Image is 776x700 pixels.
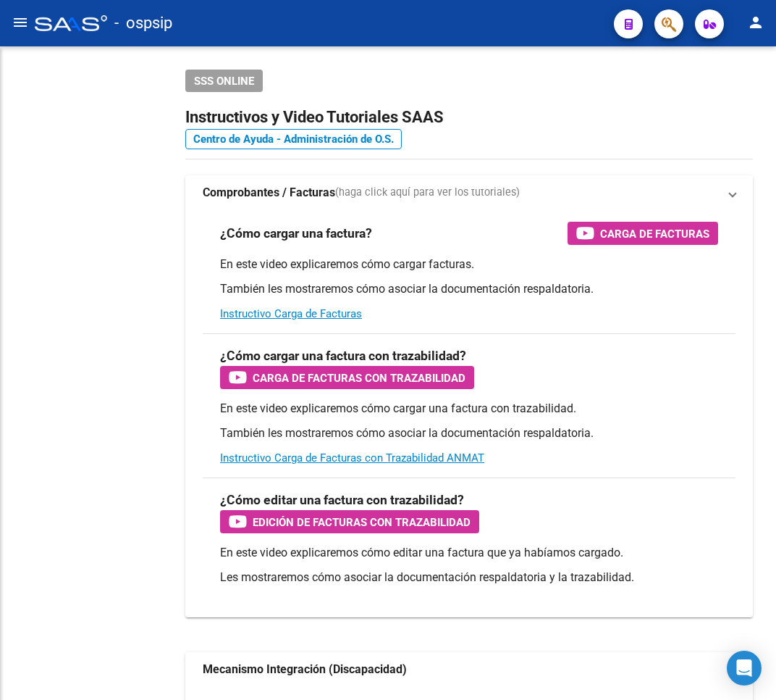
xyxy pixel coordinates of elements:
[220,223,372,243] h3: ¿Cómo cargar una factura?
[220,490,464,510] h3: ¿Cómo editar una factura con trazabilidad?
[185,652,753,687] mat-expansion-panel-header: Mecanismo Integración (Discapacidad)
[220,570,718,586] p: Les mostraremos cómo asociar la documentación respaldatoria y la trazabilidad.
[12,14,29,31] mat-icon: menu
[335,185,520,201] span: (haga click aquí para ver los tutoriales)
[747,14,764,31] mat-icon: person
[220,346,466,366] h3: ¿Cómo cargar una factura con trazabilidad?
[220,401,718,417] p: En este video explicaremos cómo cargar una factura con trazabilidad.
[220,425,718,441] p: También les mostraremos cómo asociar la documentación respaldatoria.
[185,70,263,92] button: SSS ONLINE
[220,451,484,464] a: Instructivo Carga de Facturas con Trazabilidad ANMAT
[568,222,718,245] button: Carga de Facturas
[220,510,479,533] button: Edición de Facturas con Trazabilidad
[220,281,718,297] p: También les mostraremos cómo asociar la documentación respaldatoria.
[253,369,465,387] span: Carga de Facturas con Trazabilidad
[727,651,762,686] div: Open Intercom Messenger
[220,307,362,320] a: Instructivo Carga de Facturas
[203,185,335,201] strong: Comprobantes / Facturas
[185,129,402,149] a: Centro de Ayuda - Administración de O.S.
[220,257,718,272] p: En este video explicaremos cómo cargar facturas.
[203,662,407,678] strong: Mecanismo Integración (Discapacidad)
[194,75,254,88] span: SSS ONLINE
[220,545,718,561] p: En este video explicaremos cómo editar una factura que ya habíamos cargado.
[185,175,753,210] mat-expansion-panel-header: Comprobantes / Facturas(haga click aquí para ver los tutoriales)
[253,513,471,531] span: Edición de Facturas con Trazabilidad
[185,210,753,617] div: Comprobantes / Facturas(haga click aquí para ver los tutoriales)
[185,104,753,131] h2: Instructivos y Video Tutoriales SAAS
[114,7,172,39] span: - ospsip
[220,366,474,389] button: Carga de Facturas con Trazabilidad
[600,225,709,243] span: Carga de Facturas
